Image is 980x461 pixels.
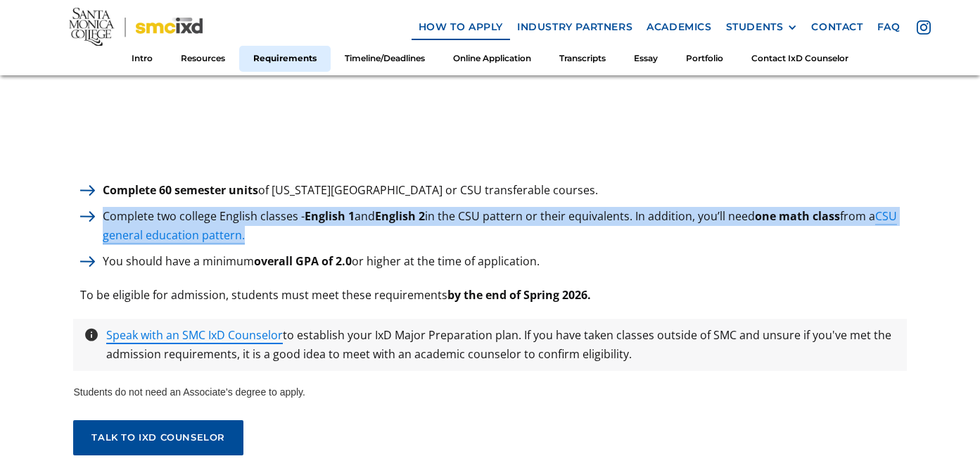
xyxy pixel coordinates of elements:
[917,20,931,34] img: icon - instagram
[412,14,510,40] a: how to apply
[106,327,283,344] a: Speak with an SMC IxD Counselor
[620,46,672,72] a: Essay
[737,46,863,72] a: Contact IxD Counselor
[254,253,352,269] strong: overall GPA of 2.0
[870,14,908,40] a: faq
[755,208,840,224] strong: one math class
[639,14,718,40] a: Academics
[99,326,903,364] p: to establish your IxD Major Preparation plan. If you have taken classes outside of SMC and unsure...
[545,46,620,72] a: Transcripts
[73,385,906,406] div: Students do not need an Associate’s degree to apply.
[91,432,225,443] div: talk to ixd counselor
[726,21,798,33] div: STUDENTS
[73,286,598,305] p: To be eligible for admission, students must meet these requirements
[167,46,239,72] a: Resources
[439,46,545,72] a: Online Application
[69,7,203,46] img: Santa Monica College - SMC IxD logo
[103,182,258,198] strong: Complete 60 semester units
[117,46,167,72] a: Intro
[331,46,439,72] a: Timeline/Deadlines
[447,287,591,303] strong: by the end of Spring 2026.
[96,181,605,200] p: of [US_STATE][GEOGRAPHIC_DATA] or CSU transferable courses.
[96,207,906,245] p: Complete two college English classes - and in the CSU pattern or their equivalents. In addition, ...
[96,252,547,271] p: You should have a minimum or higher at the time of application.
[239,46,331,72] a: Requirements
[305,208,355,224] strong: English 1
[375,208,425,224] strong: English 2
[726,21,784,33] div: STUDENTS
[672,46,737,72] a: Portfolio
[804,14,870,40] a: contact
[73,420,243,455] a: talk to ixd counselor
[510,14,639,40] a: industry partners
